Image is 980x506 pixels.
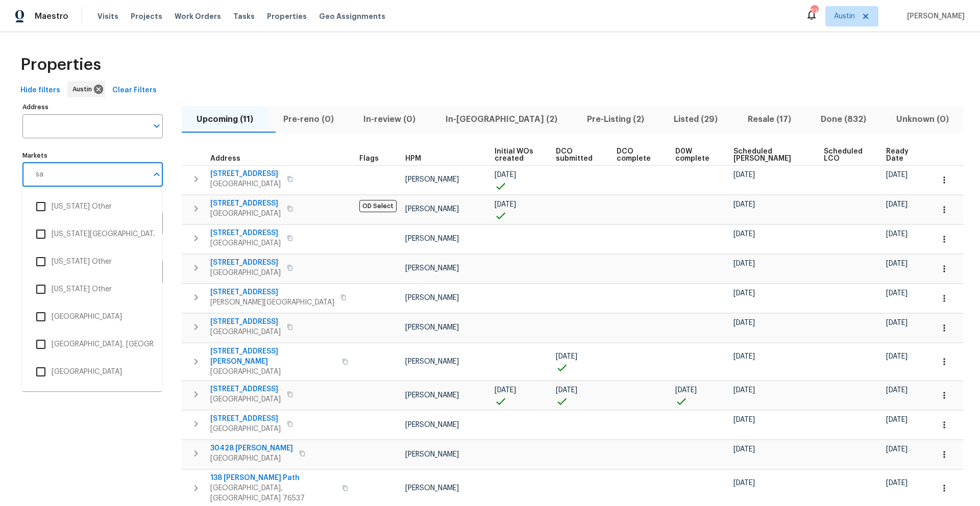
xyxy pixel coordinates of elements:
span: [DATE] [886,290,908,297]
span: [PERSON_NAME] [405,206,459,213]
span: [PERSON_NAME] [903,11,965,21]
span: [DATE] [886,446,908,453]
span: [DATE] [733,290,755,297]
span: [GEOGRAPHIC_DATA] [210,367,336,377]
span: [STREET_ADDRESS] [210,198,281,209]
span: [GEOGRAPHIC_DATA] [210,179,281,189]
button: Close [150,167,164,182]
span: [PERSON_NAME][GEOGRAPHIC_DATA] [210,297,334,308]
span: [DATE] [495,171,516,179]
span: [PERSON_NAME] [405,421,459,428]
div: Austin [67,81,105,97]
span: [PERSON_NAME] [405,485,459,492]
span: Resale (17) [739,112,800,127]
span: Austin [834,11,855,21]
span: Scheduled [PERSON_NAME] [733,148,806,162]
span: [DATE] [733,171,755,179]
span: Visits [97,11,118,21]
span: 30428 [PERSON_NAME] [210,443,293,453]
span: [GEOGRAPHIC_DATA] [210,424,281,434]
span: [DATE] [733,260,755,267]
span: [DATE] [886,416,908,423]
span: [PERSON_NAME] [405,265,459,272]
span: Pre-reno (0) [274,112,342,127]
span: [DATE] [886,479,908,487]
span: [DATE] [733,446,755,453]
span: [DATE] [886,201,908,208]
span: [DATE] [886,171,908,179]
span: [GEOGRAPHIC_DATA] [210,327,281,337]
span: [STREET_ADDRESS] [210,287,334,297]
span: [DATE] [675,387,697,394]
span: Austin [72,84,96,94]
span: Geo Assignments [319,11,385,21]
span: [DATE] [886,319,908,326]
span: Tasks [233,13,255,20]
li: [GEOGRAPHIC_DATA] [30,306,154,327]
button: Clear Filters [108,81,161,100]
span: DCO complete [617,148,657,162]
span: [PERSON_NAME] [405,324,459,331]
span: Done (832) [812,112,875,127]
span: [DATE] [886,353,908,360]
span: Unknown (0) [888,112,958,127]
span: Initial WOs created [495,148,538,162]
span: Maestro [35,11,68,21]
span: [GEOGRAPHIC_DATA] [210,209,281,219]
span: Projects [131,11,162,21]
span: [PERSON_NAME] [405,235,459,242]
span: [GEOGRAPHIC_DATA] [210,268,281,278]
span: [STREET_ADDRESS] [210,169,281,179]
span: [DATE] [733,416,755,423]
button: Open [150,119,164,133]
span: [DATE] [733,387,755,394]
span: Hide filters [20,84,60,97]
li: [US_STATE] Other [30,196,154,217]
span: Clear Filters [112,84,157,97]
span: [PERSON_NAME] [405,294,459,301]
span: [STREET_ADDRESS] [210,317,281,327]
span: [GEOGRAPHIC_DATA] [210,453,293,464]
span: [PERSON_NAME] [405,451,459,458]
span: [DATE] [886,260,908,267]
li: [US_STATE] Other [30,279,154,300]
label: Address [22,104,163,110]
span: [DATE] [495,201,516,208]
li: [GEOGRAPHIC_DATA] [30,361,154,383]
span: Flags [359,155,379,162]
input: Search ... [30,163,148,187]
span: [DATE] [733,353,755,360]
label: Markets [22,153,163,159]
span: Pre-Listing (2) [578,112,653,127]
span: Properties [20,60,101,70]
li: San Antonio [30,389,154,410]
span: D0W complete [675,148,716,162]
span: Listed (29) [665,112,726,127]
span: [DATE] [733,231,755,238]
span: [STREET_ADDRESS] [210,258,281,268]
span: OD Select [359,200,397,212]
li: [US_STATE][GEOGRAPHIC_DATA] [30,223,154,245]
span: [DATE] [886,387,908,394]
span: [DATE] [886,231,908,238]
span: Work Orders [175,11,221,21]
span: HPM [405,155,421,162]
span: DCO submitted [556,148,599,162]
span: [GEOGRAPHIC_DATA], [GEOGRAPHIC_DATA] 76537 [210,483,336,503]
li: [US_STATE] Other [30,251,154,272]
span: [STREET_ADDRESS] [210,384,281,394]
span: [DATE] [733,201,755,208]
span: [DATE] [556,387,577,394]
span: Ready Date [886,148,916,162]
span: Address [210,155,240,162]
button: Hide filters [16,81,64,100]
span: 138 [PERSON_NAME] Path [210,473,336,483]
li: [GEOGRAPHIC_DATA], [GEOGRAPHIC_DATA] [30,334,154,355]
span: In-[GEOGRAPHIC_DATA] (2) [436,112,566,127]
span: Scheduled LCO [824,148,869,162]
span: [PERSON_NAME] [405,358,459,365]
span: [PERSON_NAME] [405,176,459,183]
span: [DATE] [495,387,516,394]
span: [STREET_ADDRESS] [210,414,281,424]
span: [STREET_ADDRESS][PERSON_NAME] [210,346,336,367]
